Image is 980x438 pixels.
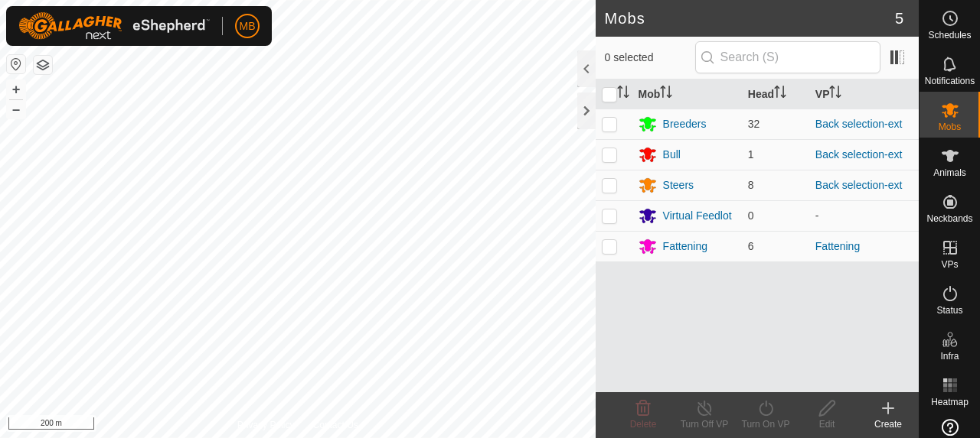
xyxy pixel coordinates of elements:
[663,238,707,255] div: Fattening
[617,88,629,100] p-sorticon: Activate to sort
[660,88,672,100] p-sorticon: Activate to sort
[630,419,657,430] span: Delete
[829,88,841,100] p-sorticon: Activate to sort
[18,12,210,40] img: Gallagher Logo
[940,352,959,361] span: Infra
[931,397,969,407] span: Heatmap
[809,200,919,231] td: -
[7,100,25,118] button: –
[7,80,25,99] button: +
[742,79,809,109] th: Head
[7,55,25,73] button: Reset Map
[815,148,903,161] a: Back selection-ext
[815,240,860,252] a: Fattening
[936,306,962,315] span: Status
[941,260,958,269] span: VPs
[774,88,786,100] p-sorticon: Activate to sort
[632,79,742,109] th: Mob
[735,417,796,431] div: Turn On VP
[748,118,760,130] span: 32
[815,118,903,130] a: Back selection-ext
[928,31,971,40] span: Schedules
[312,418,358,432] a: Contact Us
[605,9,895,28] h2: Mobs
[663,208,732,224] div: Virtual Feedlot
[663,116,707,132] div: Breeders
[695,41,880,73] input: Search (S)
[240,18,256,34] span: MB
[674,417,735,431] div: Turn Off VP
[748,209,754,222] span: 0
[748,148,754,161] span: 1
[34,56,52,74] button: Map Layers
[815,179,903,191] a: Back selection-ext
[605,50,695,66] span: 0 selected
[895,7,903,30] span: 5
[925,76,975,86] span: Notifications
[939,122,961,131] span: Mobs
[748,179,754,191] span: 8
[796,417,857,431] div: Edit
[857,417,919,431] div: Create
[933,168,966,177] span: Animals
[926,214,972,223] span: Neckbands
[663,147,681,163] div: Bull
[663,177,694,193] div: Steers
[809,79,919,109] th: VP
[237,418,295,432] a: Privacy Policy
[748,240,754,252] span: 6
